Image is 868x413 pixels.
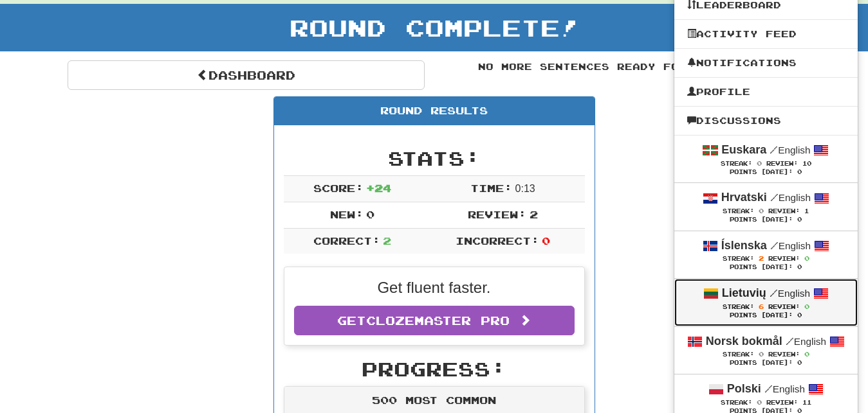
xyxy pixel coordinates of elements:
[770,240,811,251] small: English
[294,277,575,299] p: Get fluent faster.
[722,286,766,299] strong: Lietuvių
[674,26,858,42] a: Activity Feed
[721,143,766,156] strong: Euskara
[723,255,754,262] span: Streak:
[5,15,863,40] h1: Round Complete!
[313,234,380,247] span: Correct:
[274,97,595,125] div: Round Results
[766,399,798,406] span: Review:
[804,303,809,310] span: 0
[770,144,778,155] span: /
[687,168,845,177] div: Points [DATE]: 0
[770,240,779,251] span: /
[768,351,800,358] span: Review:
[770,145,810,155] small: English
[366,313,510,328] span: Clozemaster Pro
[786,336,826,347] small: English
[674,231,858,278] a: Íslenska /English Streak: 2 Review: 0 Points [DATE]: 0
[770,191,779,203] span: /
[723,351,754,358] span: Streak:
[530,208,538,220] span: 2
[764,383,805,394] small: English
[766,160,798,167] span: Review:
[770,288,810,299] small: English
[468,208,526,220] span: Review:
[721,191,767,204] strong: Hrvatski
[366,208,374,220] span: 0
[674,55,858,71] a: Notifications
[786,335,794,347] span: /
[383,234,391,247] span: 2
[757,398,762,406] span: 0
[687,312,845,320] div: Points [DATE]: 0
[768,207,800,215] span: Review:
[804,254,809,262] span: 0
[444,60,801,73] div: No more sentences ready for review! 🙌
[706,335,782,347] strong: Norsk bokmål
[674,279,858,326] a: Lietuvių /English Streak: 6 Review: 0 Points [DATE]: 0
[674,183,858,230] a: Hrvatski /English Streak: 0 Review: 1 Points [DATE]: 0
[284,148,585,169] h2: Stats:
[768,255,800,262] span: Review:
[759,350,764,358] span: 0
[723,207,754,215] span: Streak:
[764,383,773,394] span: /
[366,182,391,194] span: + 24
[804,350,809,358] span: 0
[770,287,778,299] span: /
[456,234,539,247] span: Incorrect:
[804,207,809,215] span: 1
[723,303,754,310] span: Streak:
[687,263,845,272] div: Points [DATE]: 0
[687,216,845,224] div: Points [DATE]: 0
[802,160,811,167] span: 10
[313,182,364,194] span: Score:
[727,382,761,395] strong: Polski
[674,327,858,374] a: Norsk bokmål /English Streak: 0 Review: 0 Points [DATE]: 0
[294,306,575,335] a: GetClozemaster Pro
[802,399,811,406] span: 11
[68,60,425,90] a: Dashboard
[687,359,845,367] div: Points [DATE]: 0
[721,239,767,252] strong: Íslenska
[721,399,752,406] span: Streak:
[759,254,764,262] span: 2
[515,183,535,194] span: 0 : 13
[721,160,752,167] span: Streak:
[674,112,858,129] a: Discussions
[759,207,764,215] span: 0
[770,192,811,203] small: English
[759,303,764,310] span: 6
[674,83,858,100] a: Profile
[284,358,585,380] h2: Progress:
[757,159,762,167] span: 0
[470,182,512,194] span: Time:
[674,136,858,182] a: Euskara /English Streak: 0 Review: 10 Points [DATE]: 0
[768,303,800,310] span: Review:
[330,208,364,220] span: New:
[542,234,550,247] span: 0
